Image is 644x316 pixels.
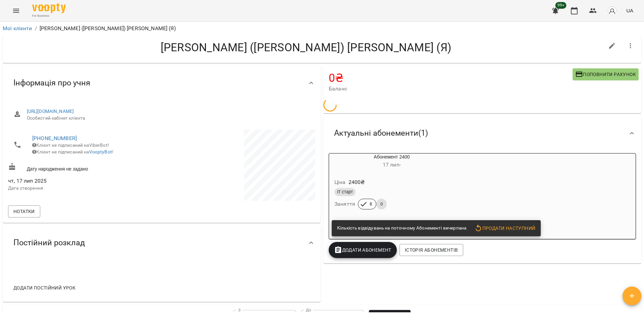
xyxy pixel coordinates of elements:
p: Дата створення [8,185,160,192]
span: Поповнити рахунок [575,70,636,78]
a: [PHONE_NUMBER] [32,135,77,141]
span: Продати наступний [474,224,535,232]
button: Додати постійний урок [11,282,78,294]
button: UA [624,4,636,17]
h6: Ціна [334,178,346,187]
button: Нотатки [8,205,40,217]
span: Клієнт не підписаний на ViberBot! [32,142,109,148]
span: Додати постійний урок [13,284,75,292]
img: Voopty Logo [32,3,66,13]
h6: Заняття [334,199,355,209]
img: avatar_s.png [607,6,617,15]
button: Додати Абонемент [329,242,397,258]
nav: breadcrumb [3,24,641,33]
button: Menu [8,3,24,19]
span: For Business [32,14,66,18]
div: Актуальні абонементи(1) [323,116,641,150]
span: 0 [376,201,387,207]
div: Інформація про учня [3,66,321,100]
span: Баланс [329,85,573,93]
p: 2400 ₴ [348,178,365,186]
button: Продати наступний [472,222,538,234]
span: Додати Абонемент [334,246,391,254]
li: / [35,24,37,33]
span: Нотатки [13,207,35,215]
span: 17 лип - [383,162,401,168]
span: Актуальні абонементи ( 1 ) [334,128,428,138]
button: Поповнити рахунок [573,68,639,80]
span: Історія абонементів [405,246,458,254]
a: [URL][DOMAIN_NAME] [27,109,74,114]
button: Історія абонементів [399,244,463,256]
a: Мої клієнти [3,25,32,31]
a: VooptyBot [89,149,112,154]
h4: [PERSON_NAME] ([PERSON_NAME]) [PERSON_NAME] (Я) [8,41,604,54]
span: ІТ старт [334,189,356,195]
div: Постійний розклад [3,226,321,260]
span: чт, 17 лип 2025 [8,177,160,185]
span: Особистий кабінет клієнта [27,115,310,122]
span: 8 [366,201,376,207]
button: Абонемент 240017 лип- Ціна2400₴ІТ стартЗаняття80 [329,153,454,217]
span: Клієнт не підписаний на ! [32,149,113,154]
span: 99+ [555,2,567,9]
span: UA [626,7,633,14]
span: Інформація про учня [13,78,90,88]
div: Абонемент 2400 [329,153,454,170]
h4: 0 ₴ [329,71,573,85]
p: [PERSON_NAME] ([PERSON_NAME]) [PERSON_NAME] (Я) [40,24,176,33]
div: Дату народження не задано [7,161,162,174]
span: Постійний розклад [13,238,85,248]
div: Кількість відвідувань на поточному Абонементі вичерпана [337,222,466,234]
